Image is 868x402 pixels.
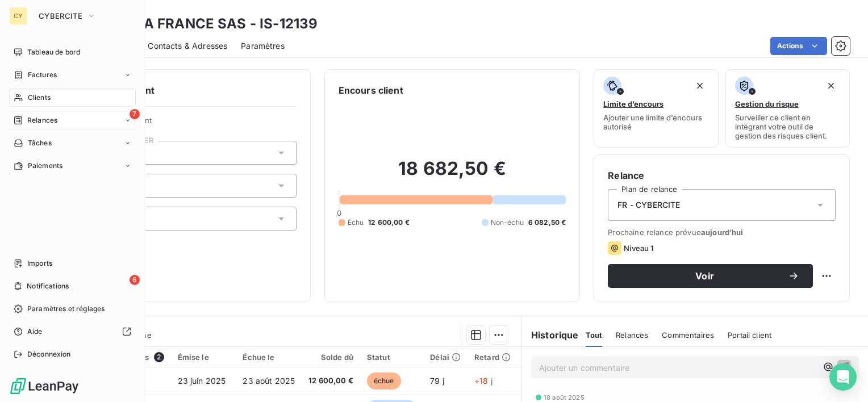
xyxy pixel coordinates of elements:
span: 12 600,00 € [308,375,353,387]
span: aujourd’hui [701,228,744,237]
img: Logo LeanPay [9,377,80,395]
span: Prochaine relance prévue [608,228,836,237]
span: Notifications [27,281,69,291]
span: Factures [28,70,57,80]
span: 7 [130,109,140,119]
h2: 18 682,50 € [339,157,566,191]
span: Paiements [28,161,62,171]
h3: SCANIA FRANCE SAS - IS-12139 [100,14,318,34]
span: 0 [337,208,341,217]
span: Tout [586,330,603,340]
h6: Historique [522,328,579,342]
span: Relances [27,115,57,125]
span: 23 août 2025 [243,376,295,386]
span: Contacts & Adresses [148,40,227,52]
span: Non-échu [491,217,524,228]
h6: Encours client [339,83,403,97]
span: Tableau de bord [27,47,80,57]
button: Voir [608,264,813,288]
span: Propriétés Client [91,116,297,132]
div: Retard [474,353,511,362]
div: Émise le [178,353,229,362]
span: Clients [28,93,51,103]
button: Gestion du risqueSurveiller ce client en intégrant votre outil de gestion des risques client. [725,69,850,148]
span: Relances [616,330,648,340]
span: Voir [621,271,788,280]
button: Actions [770,37,827,55]
span: 12 600,00 € [368,217,410,228]
h6: Relance [608,169,836,182]
span: FR - CYBERCITE [617,199,680,211]
span: Surveiller ce client en intégrant votre outil de gestion des risques client. [735,113,840,140]
div: CY [9,7,27,25]
span: 6 [130,275,140,285]
span: CYBERCITE [39,11,82,20]
span: Ajouter une limite d’encours autorisé [603,113,708,131]
span: 23 juin 2025 [178,376,226,386]
span: 79 j [430,376,444,386]
a: Aide [9,323,136,341]
span: Niveau 1 [624,244,653,253]
span: Paramètres [241,40,285,52]
span: 18 août 2025 [544,394,585,401]
div: Échue le [243,353,295,362]
span: Aide [27,326,43,337]
span: Déconnexion [27,349,71,359]
span: 2 [154,352,164,362]
div: Solde dû [308,353,353,362]
span: Échu [348,217,364,228]
span: 6 082,50 € [528,217,566,228]
button: Limite d’encoursAjouter une limite d’encours autorisé [594,69,718,148]
div: Statut [367,353,416,362]
span: échue [367,372,401,390]
div: Délai [430,353,461,362]
span: Commentaires [662,330,714,340]
div: Open Intercom Messenger [829,363,857,391]
span: Imports [27,258,52,269]
span: +18 j [474,376,493,386]
h6: Informations client [69,83,297,97]
span: Paramètres et réglages [27,304,105,314]
span: Tâches [28,138,52,148]
span: Gestion du risque [735,99,799,108]
span: Portail client [728,330,771,340]
span: Limite d’encours [603,99,663,108]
